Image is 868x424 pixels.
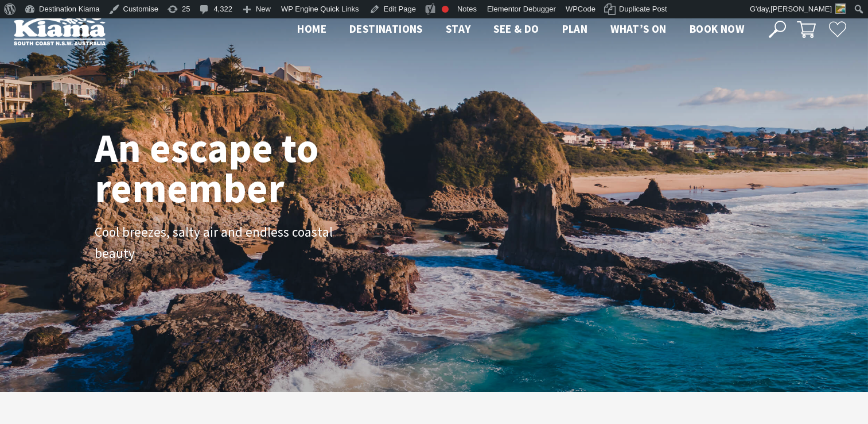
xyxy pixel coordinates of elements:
[349,22,423,36] span: Destinations
[770,5,832,13] span: [PERSON_NAME]
[493,22,539,36] span: See & Do
[95,128,410,208] h1: An escape to remember
[690,22,744,36] span: Book now
[442,6,449,13] div: Focus keyphrase not set
[286,20,756,39] nav: Main Menu
[562,22,588,36] span: Plan
[610,22,667,36] span: What’s On
[95,222,353,264] p: Cool breezes, salty air and endless coastal beauty
[297,22,326,36] span: Home
[14,14,106,45] img: Kiama Logo
[446,22,471,36] span: Stay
